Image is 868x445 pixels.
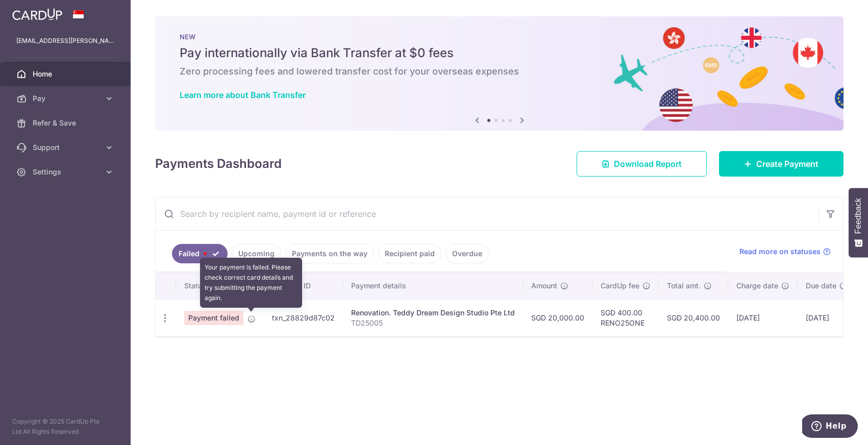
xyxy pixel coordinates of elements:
p: TD25005 [351,318,515,328]
span: Support [33,142,100,153]
td: [DATE] [728,299,798,336]
a: Recipient paid [378,244,441,263]
td: SGD 20,000.00 [523,299,592,336]
a: Upcoming [232,244,281,263]
span: Due date [806,281,836,291]
input: Search by recipient name, payment id or reference [156,197,819,230]
span: Home [33,69,100,79]
button: Feedback - Show survey [849,188,868,257]
span: Refer & Save [33,118,100,128]
span: Download Report [614,158,682,170]
a: Overdue [445,244,489,263]
span: CardUp fee [601,281,639,291]
div: Your payment is failed. Please check correct card details and try submitting the payment again. [200,258,302,308]
img: CardUp [12,8,62,20]
a: Create Payment [719,151,844,177]
h4: Payments Dashboard [155,155,282,173]
th: Payment details [343,273,523,299]
h6: Zero processing fees and lowered transfer cost for your overseas expenses [180,65,819,78]
p: [EMAIL_ADDRESS][PERSON_NAME][DOMAIN_NAME] [16,36,114,46]
h5: Pay internationally via Bank Transfer at $0 fees [180,45,819,61]
span: Total amt. [667,281,701,291]
span: Pay [33,93,100,104]
td: txn_28829d87c02 [264,299,343,336]
a: Failed [172,244,228,263]
td: [DATE] [798,299,856,336]
span: Payment failed [184,311,243,325]
a: Learn more about Bank Transfer [180,90,306,100]
td: SGD 20,400.00 [659,299,728,336]
span: Read more on statuses [739,246,821,257]
a: Download Report [577,151,707,177]
img: Bank transfer banner [155,16,844,131]
span: Amount [531,281,557,291]
a: Payments on the way [285,244,374,263]
div: Renovation. Teddy Dream Design Studio Pte Ltd [351,308,515,318]
iframe: Opens a widget where you can find more information [802,414,858,440]
th: Payment ID [264,273,343,299]
span: Status [184,281,206,291]
a: Read more on statuses [739,246,831,257]
span: Feedback [854,198,863,234]
span: Create Payment [756,158,819,170]
p: NEW [180,33,819,41]
td: SGD 400.00 RENO25ONE [592,299,659,336]
span: Charge date [736,281,778,291]
span: Settings [33,167,100,177]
